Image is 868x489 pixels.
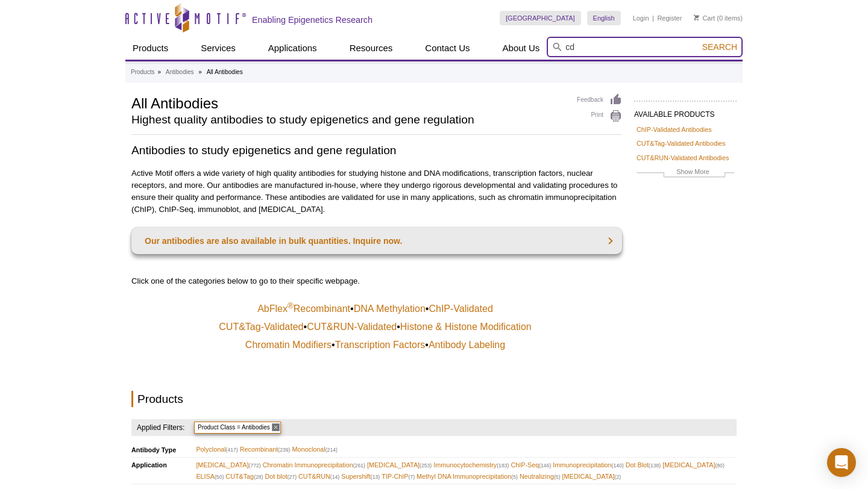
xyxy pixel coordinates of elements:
[637,166,734,180] a: Show More
[207,69,243,75] li: All Antibodies
[245,339,332,351] a: Chromatin Modifiers
[330,474,339,480] span: (14)
[587,11,621,25] a: English
[520,471,561,482] span: Neutralizing
[694,14,699,20] img: Your Cart
[371,474,380,480] span: (13)
[292,444,338,455] span: Monoclonal
[288,474,297,480] span: (27)
[198,69,202,75] li: »
[225,471,263,482] span: CUT&Tag
[637,138,725,149] a: CUT&Tag-Validated Antibodies
[254,474,263,480] span: (28)
[307,321,397,333] a: CUT&RUN-Validated
[278,447,290,453] span: (239)
[131,114,565,125] h2: Highest quality antibodies to study epigenetics and gene regulation
[196,444,237,455] span: Polyclonal
[367,459,432,471] span: [MEDICAL_DATA]
[288,301,294,310] sup: ®
[249,463,261,469] span: (772)
[649,463,661,469] span: (138)
[252,14,373,25] h2: Enabling Epigenetics Research
[215,474,224,480] span: (50)
[657,14,682,22] a: Register
[131,391,622,407] h2: Products
[196,471,224,482] span: ELISA
[827,448,856,477] div: Open Intercom Messenger
[133,301,621,317] td: • •
[125,37,175,60] a: Products
[577,93,622,107] a: Feedback
[511,474,518,480] span: (5)
[131,442,196,457] th: Antibody Type
[694,14,715,22] a: Cart
[166,67,194,78] a: Antibodies
[547,37,743,57] input: Keyword, Cat. No.
[429,303,492,315] a: ChIP-Validated
[417,471,518,482] span: Methyl DNA Immunoprecipitation
[257,303,350,315] a: AbFlex®Recombinant
[553,459,623,471] span: Immunoprecipitation
[382,471,415,482] span: TIP-ChIP
[263,459,365,471] span: Chromatin Immunoprecipitation
[433,459,509,471] span: Immunocytochemistry
[694,11,743,25] li: (0 items)
[497,463,509,469] span: (183)
[133,337,621,354] td: • •
[157,69,161,75] li: »
[500,11,581,25] a: [GEOGRAPHIC_DATA]
[325,447,338,453] span: (214)
[193,37,243,60] a: Services
[265,471,297,482] span: Dot blot
[131,275,622,287] p: Click one of the categories below to go to their specific webpage.
[298,471,339,482] span: CUT&RUN
[400,321,532,333] a: Histone & Histone Modification
[354,303,426,315] a: DNA Methylation
[637,124,712,135] a: ChIP-Validated Antibodies
[226,447,238,453] span: (417)
[131,228,622,254] a: Our antibodies are also available in bulk quantities. Inquire now.
[626,459,661,471] span: Dot Blot
[131,458,196,484] th: Application
[715,463,724,469] span: (80)
[634,101,737,122] h2: AVAILABLE PRODUCTS
[196,459,260,471] span: [MEDICAL_DATA]
[577,110,622,123] a: Print
[495,37,547,60] a: About Us
[637,152,729,163] a: CUT&RUN-Validated Antibodies
[409,474,415,480] span: (7)
[131,93,565,111] h1: All Antibodies
[420,463,432,469] span: (253)
[131,419,186,436] h4: Applied Filters:
[335,339,426,351] a: Transcription Factors
[219,321,303,333] a: CUT&Tag-Validated
[342,37,400,60] a: Resources
[554,474,561,480] span: (5)
[429,339,505,351] a: Antibody Labeling
[133,319,621,335] td: • •
[240,444,291,455] span: Recombinant
[194,422,281,434] span: Product Class = Antibodies
[702,42,737,52] span: Search
[341,471,380,482] span: Supershift
[539,463,551,469] span: (146)
[652,11,654,25] li: |
[615,474,621,480] span: (2)
[612,463,624,469] span: (140)
[699,42,741,52] button: Search
[353,463,365,469] span: (261)
[131,167,622,216] p: Active Motif offers a wide variety of high quality antibodies for studying histone and DNA modifi...
[662,459,725,471] span: [MEDICAL_DATA]
[511,459,551,471] span: ChIP-Seq
[418,37,477,60] a: Contact Us
[131,142,622,158] h2: Antibodies to study epigenetics and gene regulation
[131,67,154,78] a: Products
[633,14,649,22] a: Login
[562,471,621,482] span: [MEDICAL_DATA]
[261,37,324,60] a: Applications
